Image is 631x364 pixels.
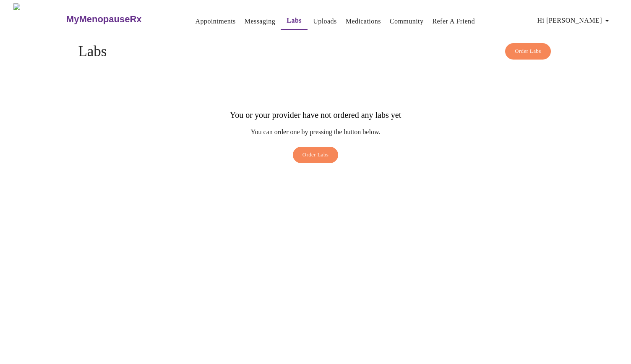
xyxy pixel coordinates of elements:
[432,16,475,27] a: Refer a Friend
[245,16,275,27] a: Messaging
[13,3,65,35] img: MyMenopauseRx Logo
[515,47,541,56] span: Order Labs
[230,110,401,120] h3: You or your provider have not ordered any labs yet
[78,43,553,60] h4: Labs
[196,16,236,27] a: Appointments
[310,13,340,30] button: Uploads
[342,13,384,30] button: Medications
[291,147,341,167] a: Order Labs
[230,128,401,136] p: You can order one by pressing the button below.
[346,16,381,27] a: Medications
[192,13,239,30] button: Appointments
[281,12,308,30] button: Labs
[287,15,302,26] a: Labs
[313,16,337,27] a: Uploads
[505,43,551,60] button: Order Labs
[65,5,175,34] a: MyMenopauseRx
[302,150,329,160] span: Order Labs
[66,14,142,25] h3: MyMenopauseRx
[386,13,427,30] button: Community
[293,147,339,163] button: Order Labs
[241,13,279,30] button: Messaging
[390,16,424,27] a: Community
[534,12,615,29] button: Hi [PERSON_NAME]
[429,13,478,30] button: Refer a Friend
[537,15,612,26] span: Hi [PERSON_NAME]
